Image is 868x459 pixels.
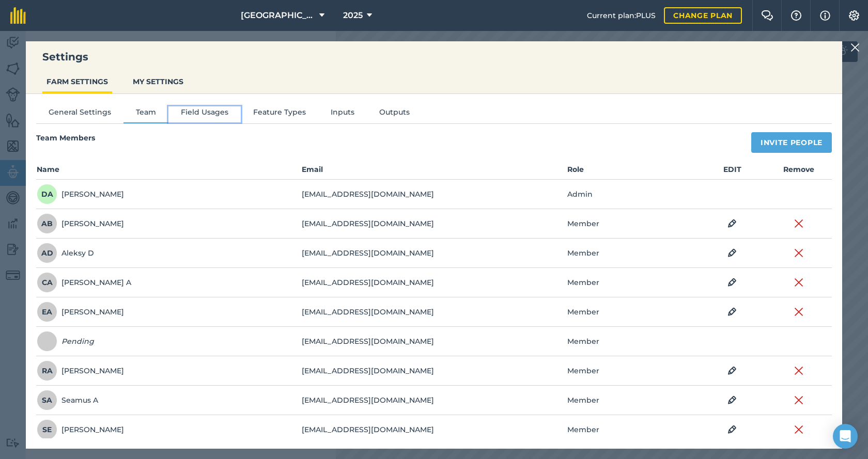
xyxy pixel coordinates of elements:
button: Invite People [751,132,832,153]
td: [EMAIL_ADDRESS][DOMAIN_NAME] [301,239,566,268]
span: 2025 [343,9,363,22]
div: Aleksy D [37,243,94,263]
span: AB [37,213,57,234]
em: Pending [61,336,94,347]
button: Team [123,106,168,122]
td: [EMAIL_ADDRESS][DOMAIN_NAME] [301,297,566,327]
td: [EMAIL_ADDRESS][DOMAIN_NAME] [301,268,566,297]
div: [PERSON_NAME] [37,302,124,322]
span: CA [37,272,57,293]
img: svg+xml;base64,PHN2ZyB4bWxucz0iaHR0cDovL3d3dy53My5vcmcvMjAwMC9zdmciIHdpZHRoPSIyMiIgaGVpZ2h0PSIzMC... [850,41,860,54]
td: Member [567,239,700,268]
th: Email [301,163,566,180]
div: [PERSON_NAME] [37,360,124,381]
td: Member [567,386,700,415]
img: svg+xml;base64,PHN2ZyB4bWxucz0iaHR0cDovL3d3dy53My5vcmcvMjAwMC9zdmciIHdpZHRoPSIyMiIgaGVpZ2h0PSIzMC... [794,394,803,406]
span: AD [37,243,57,263]
th: Role [567,163,700,180]
img: fieldmargin Logo [10,7,26,24]
img: svg+xml;base64,PHN2ZyB4bWxucz0iaHR0cDovL3d3dy53My5vcmcvMjAwMC9zdmciIHdpZHRoPSIyMiIgaGVpZ2h0PSIzMC... [794,423,803,436]
td: Member [567,415,700,445]
div: [PERSON_NAME] [37,184,124,204]
img: svg+xml;base64,PHN2ZyB4bWxucz0iaHR0cDovL3d3dy53My5vcmcvMjAwMC9zdmciIHdpZHRoPSIyMiIgaGVpZ2h0PSIzMC... [794,247,803,259]
td: [EMAIL_ADDRESS][DOMAIN_NAME] [301,180,566,209]
td: Member [567,327,700,356]
td: [EMAIL_ADDRESS][DOMAIN_NAME] [301,356,566,386]
div: Seamus A [37,390,98,410]
td: Admin [567,180,700,209]
img: svg+xml;base64,PHN2ZyB4bWxucz0iaHR0cDovL3d3dy53My5vcmcvMjAwMC9zdmciIHdpZHRoPSIyMiIgaGVpZ2h0PSIzMC... [794,276,803,289]
th: Remove [766,163,832,180]
span: DA [37,184,57,204]
td: [EMAIL_ADDRESS][DOMAIN_NAME] [301,415,566,445]
td: Member [567,209,700,239]
img: svg+xml;base64,PHN2ZyB4bWxucz0iaHR0cDovL3d3dy53My5vcmcvMjAwMC9zdmciIHdpZHRoPSIxOCIgaGVpZ2h0PSIyNC... [727,306,737,318]
img: svg+xml;base64,PHN2ZyB4bWxucz0iaHR0cDovL3d3dy53My5vcmcvMjAwMC9zdmciIHdpZHRoPSIxOCIgaGVpZ2h0PSIyNC... [727,365,737,377]
img: svg+xml;base64,PHN2ZyB4bWxucz0iaHR0cDovL3d3dy53My5vcmcvMjAwMC9zdmciIHdpZHRoPSIxOCIgaGVpZ2h0PSIyNC... [727,394,737,406]
img: svg+xml;base64,PHN2ZyB4bWxucz0iaHR0cDovL3d3dy53My5vcmcvMjAwMC9zdmciIHdpZHRoPSIxOCIgaGVpZ2h0PSIyNC... [727,423,737,436]
span: Current plan : PLUS [587,10,656,21]
button: Field Usages [168,106,241,122]
button: Inputs [318,106,367,122]
img: Two speech bubbles overlapping with the left bubble in the forefront [761,10,773,21]
img: svg+xml;base64,PHN2ZyB4bWxucz0iaHR0cDovL3d3dy53My5vcmcvMjAwMC9zdmciIHdpZHRoPSIxOCIgaGVpZ2h0PSIyNC... [727,217,737,230]
button: Outputs [367,106,422,122]
img: A question mark icon [790,10,802,21]
span: SE [37,419,57,440]
button: General Settings [36,106,123,122]
img: svg+xml;base64,PHN2ZyB4bWxucz0iaHR0cDovL3d3dy53My5vcmcvMjAwMC9zdmciIHdpZHRoPSIyMiIgaGVpZ2h0PSIzMC... [794,217,803,230]
td: Member [567,356,700,386]
a: Change plan [664,7,742,24]
td: [EMAIL_ADDRESS][DOMAIN_NAME] [301,209,566,239]
img: svg+xml;base64,PHN2ZyB4bWxucz0iaHR0cDovL3d3dy53My5vcmcvMjAwMC9zdmciIHdpZHRoPSIxNyIgaGVpZ2h0PSIxNy... [820,9,830,22]
td: Member [567,297,700,327]
button: MY SETTINGS [129,72,188,91]
img: svg+xml;base64,PHN2ZyB4bWxucz0iaHR0cDovL3d3dy53My5vcmcvMjAwMC9zdmciIHdpZHRoPSIyMiIgaGVpZ2h0PSIzMC... [794,365,803,377]
th: EDIT [699,163,765,180]
img: A cog icon [848,10,860,21]
img: svg+xml;base64,PHN2ZyB4bWxucz0iaHR0cDovL3d3dy53My5vcmcvMjAwMC9zdmciIHdpZHRoPSIxOCIgaGVpZ2h0PSIyNC... [727,276,737,289]
td: Member [567,268,700,297]
div: Open Intercom Messenger [833,424,858,449]
span: SA [37,390,57,410]
button: FARM SETTINGS [42,72,112,91]
div: [PERSON_NAME] A [37,272,131,293]
img: svg+xml;base64,PHN2ZyB4bWxucz0iaHR0cDovL3d3dy53My5vcmcvMjAwMC9zdmciIHdpZHRoPSIxOCIgaGVpZ2h0PSIyNC... [727,247,737,259]
span: RA [37,360,57,381]
h3: Settings [26,50,842,64]
span: [GEOGRAPHIC_DATA] [241,9,315,22]
td: [EMAIL_ADDRESS][DOMAIN_NAME] [301,386,566,415]
button: Feature Types [241,106,318,122]
th: Name [36,163,301,180]
span: EA [37,302,57,322]
div: [PERSON_NAME] [37,213,124,234]
h4: Team Members [36,132,95,148]
td: [EMAIL_ADDRESS][DOMAIN_NAME] [301,327,566,356]
img: svg+xml;base64,PHN2ZyB4bWxucz0iaHR0cDovL3d3dy53My5vcmcvMjAwMC9zdmciIHdpZHRoPSIyMiIgaGVpZ2h0PSIzMC... [794,306,803,318]
div: [PERSON_NAME] [37,419,124,440]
